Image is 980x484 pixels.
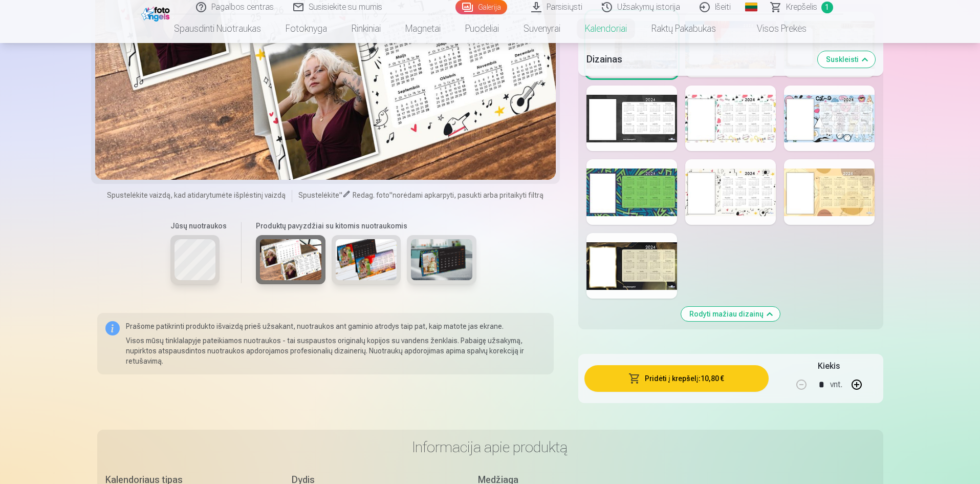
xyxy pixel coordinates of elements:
div: vnt. [830,372,842,397]
span: Spustelėkite vaizdą, kad atidarytumėte išplėstinį vaizdą [107,190,286,200]
span: " [339,191,342,199]
a: Kalendoriai [573,14,639,43]
a: Rinkiniai [339,14,393,43]
span: " [389,191,393,199]
span: norėdami apkarpyti, pasukti arba pritaikyti filtrą [393,191,543,199]
h6: Jūsų nuotraukos [170,221,227,231]
a: Raktų pakabukas [639,14,728,43]
h6: Produktų pavyzdžiai su kitomis nuotraukomis [252,221,481,231]
h5: Dizainas [586,52,809,67]
button: Rodyti mažiau dizainų [681,307,780,321]
span: 1 [821,2,833,13]
p: Prašome patikrinti produkto išvaizdą prieš užsakant, nuotraukos ant gaminio atrodys taip pat, kai... [126,321,546,331]
a: Spausdinti nuotraukas [162,14,273,43]
a: Puodeliai [453,14,511,43]
a: Fotoknyga [273,14,339,43]
span: Spustelėkite [298,191,339,199]
button: Pridėti į krepšelį:10,80 € [584,365,768,392]
h3: Informacija apie produktą [105,438,875,456]
p: Visos mūsų tinklalapyje pateikiamos nuotraukos - tai suspaustos originalų kopijos su vandens ženk... [126,335,546,366]
h5: Kiekis [818,360,840,372]
span: Redag. foto [353,191,389,199]
a: Magnetai [393,14,453,43]
a: Visos prekės [728,14,819,43]
a: Suvenyrai [511,14,573,43]
img: /fa2 [141,4,172,22]
span: Krepšelis [786,1,817,13]
button: Suskleisti [818,51,875,68]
